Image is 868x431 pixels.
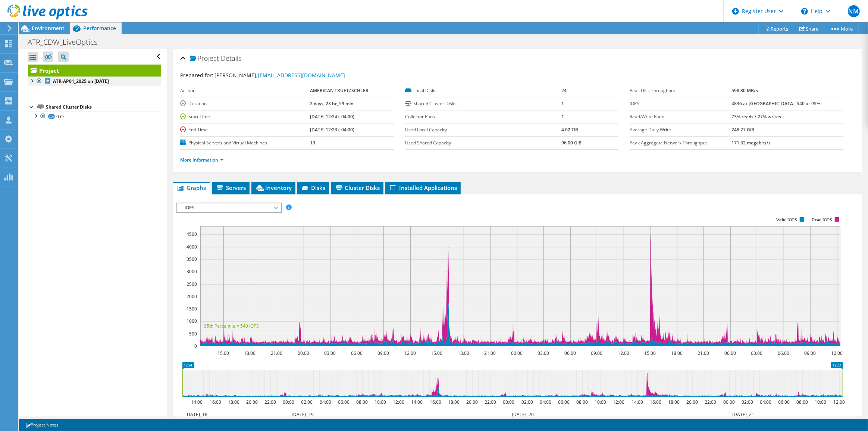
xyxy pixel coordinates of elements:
label: Physical Servers and Virtual Machines [180,139,310,147]
text: 03:00 [751,350,763,356]
text: 00:00 [503,399,515,405]
span: [PERSON_NAME], [214,72,345,79]
label: Start Time [180,113,310,121]
text: 00:00 [298,350,310,356]
b: ATR-AP01_2025 on [DATE] [53,78,109,84]
b: [DATE] 12:24 (-04:00) [310,113,354,120]
text: 0 [194,343,197,349]
b: [DATE] 12:23 (-04:00) [310,127,354,133]
span: Disks [301,184,325,191]
text: 00:00 [725,350,736,356]
a: Virtual Machines [28,94,161,103]
text: 16:00 [650,399,662,405]
span: Details [221,54,241,63]
span: Environment [32,25,65,32]
text: 02:00 [522,399,533,405]
span: Performance [83,25,116,32]
label: Collector Runs [405,113,561,121]
label: Duration [180,100,310,107]
div: Shared Cluster Disks [46,103,161,112]
a: Reports [758,23,794,34]
text: 04:00 [320,399,332,405]
text: 12:00 [393,399,405,405]
a: Project [28,65,161,76]
text: 10:00 [375,399,386,405]
text: 20:00 [467,399,478,405]
text: 18:00 [448,399,460,405]
label: Used Local Capacity [405,126,561,134]
a: Project Notes [20,420,64,430]
text: 21:00 [485,350,496,356]
text: 18:00 [458,350,470,356]
a: Share [794,23,824,34]
text: Write IOPS [777,217,798,222]
b: 4.02 TiB [561,127,578,133]
label: Account [180,87,310,94]
text: 12:00 [618,350,630,356]
label: Peak Disk Throughput [630,87,731,94]
text: Read IOPS [812,217,833,222]
text: 3000 [187,268,197,275]
span: Servers [216,184,246,191]
text: 15:00 [431,350,443,356]
a: [EMAIL_ADDRESS][DOMAIN_NAME] [258,72,345,79]
text: 21:00 [271,350,283,356]
text: 10:00 [595,399,607,405]
text: 22:00 [485,399,496,405]
text: 20:00 [687,399,698,405]
text: 12:00 [613,399,625,405]
a: More [824,23,859,34]
text: 09:00 [591,350,603,356]
text: 22:00 [265,399,276,405]
span: IOPS [181,203,277,212]
text: 16:00 [210,399,222,405]
b: 1 [561,113,564,120]
text: 3500 [187,256,197,262]
text: 10:00 [815,399,827,405]
text: 06:00 [778,399,790,405]
span: Installed Applications [389,184,457,191]
text: 08:00 [797,399,808,405]
label: End Time [180,126,310,134]
text: 22:00 [705,399,717,405]
text: 09:00 [378,350,389,356]
a: 0 C: [28,112,161,121]
b: 96.00 GiB [561,140,582,146]
text: 4500 [187,231,197,237]
label: Peak Aggregate Network Throughput [630,139,731,147]
text: 00:00 [511,350,523,356]
b: AMERICAN TRUETZSCHLER [310,87,369,94]
label: Read/Write Ratio [630,113,731,121]
text: 1500 [187,306,197,312]
text: 06:00 [565,350,576,356]
a: More Information [180,157,224,163]
span: Inventory [255,184,292,191]
text: 15:00 [645,350,656,356]
b: 2 days, 23 hr, 59 min [310,100,354,107]
text: 12:00 [834,399,845,405]
text: 02:00 [301,399,313,405]
b: 73% reads / 27% writes [731,113,781,120]
text: 500 [189,331,197,337]
text: 18:00 [671,350,683,356]
span: Project [190,55,219,62]
text: 06:00 [351,350,363,356]
span: Cluster Disks [335,184,380,191]
a: ATR-AP01_2025 on [DATE] [28,76,161,86]
text: 14:00 [632,399,643,405]
text: 1000 [187,318,197,324]
text: 00:00 [724,399,735,405]
h1: ATR_CDW_LiveOptics [24,38,109,46]
text: 08:00 [577,399,588,405]
text: 06:00 [558,399,570,405]
text: 2000 [187,293,197,300]
text: 12:00 [831,350,843,356]
b: 171.32 megabits/s [731,140,771,146]
text: 15:00 [218,350,229,356]
b: 13 [310,140,315,146]
label: Used Shared Capacity [405,139,561,147]
text: 02:00 [742,399,753,405]
text: 06:00 [778,350,790,356]
b: 24 [561,87,567,94]
text: 18:00 [668,399,680,405]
